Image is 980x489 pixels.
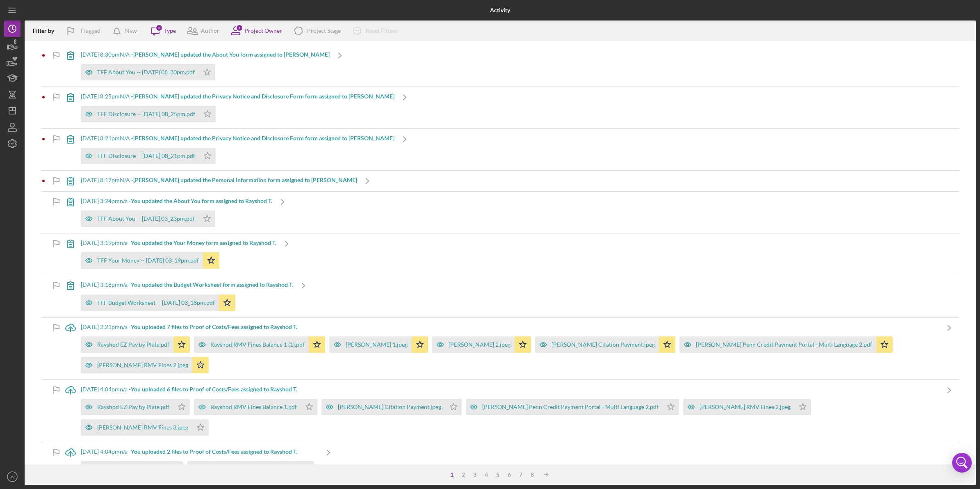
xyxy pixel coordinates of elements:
[338,404,441,410] div: [PERSON_NAME] Citation Payment.jpeg
[81,336,190,353] button: Rayshod EZ Pay by Plate.pdf
[458,471,469,478] div: 2
[81,198,272,204] div: [DATE] 3:24pm n/a -
[346,341,408,348] div: [PERSON_NAME] 1.jpeg
[97,341,169,348] div: Rayshod EZ Pay by Plate.pdf
[329,336,428,353] button: [PERSON_NAME] 1.jpeg
[81,210,215,227] button: TFF About You -- [DATE] 03_23pm.pdf
[133,176,357,183] b: [PERSON_NAME] updated the Personal Information form assigned to [PERSON_NAME]
[33,27,60,34] div: Filter by
[81,357,209,373] button: [PERSON_NAME] RMV Fines 2.jpeg
[133,51,330,58] b: [PERSON_NAME] updated the About You form assigned to [PERSON_NAME]
[97,362,188,368] div: [PERSON_NAME] RMV Fines 2.jpeg
[552,341,655,348] div: [PERSON_NAME] Citation Payment.jpeg
[952,453,972,473] div: Open Intercom Messenger
[81,93,394,100] div: [DATE] 8:25pm N/A -
[60,275,314,317] a: [DATE] 3:18pmn/a -You updated the Budget Worksheet form assigned to Rayshod T.TFF Budget Workshee...
[683,399,811,415] button: [PERSON_NAME] RMV Fines 2.jpeg
[60,318,959,379] a: [DATE] 2:21pmn/a -You uploaded 7 files to Proof of Costs/Fees assigned to Rayshod T.Rayshod EZ Pa...
[81,386,939,393] div: [DATE] 4:04pm n/a -
[81,135,394,142] div: [DATE] 8:21pm N/A -
[469,471,481,478] div: 3
[97,215,195,222] div: TFF About You -- [DATE] 03_23pm.pdf
[133,93,394,100] b: [PERSON_NAME] updated the Privacy Notice and Disclosure Form form assigned to [PERSON_NAME]
[60,45,350,87] a: [DATE] 8:30pmN/A -[PERSON_NAME] updated the About You form assigned to [PERSON_NAME]TFF About You...
[109,23,145,39] button: New
[131,239,276,246] b: You updated the Your Money form assigned to Rayshod T.
[201,27,219,34] div: Author
[81,324,939,330] div: [DATE] 2:21pm n/a -
[60,380,959,442] a: [DATE] 4:04pmn/a -You uploaded 6 files to Proof of Costs/Fees assigned to Rayshod T.Rayshod EZ Pa...
[131,323,297,330] b: You uploaded 7 files to Proof of Costs/Fees assigned to Rayshod T.
[492,471,504,478] div: 5
[164,27,176,34] div: Type
[131,386,297,393] b: You uploaded 6 files to Proof of Costs/Fees assigned to Rayshod T.
[60,192,293,233] a: [DATE] 3:24pmn/a -You updated the About You form assigned to Rayshod T.TFF About You -- [DATE] 03...
[81,51,330,58] div: [DATE] 8:30pm N/A -
[97,153,195,159] div: TFF Disclosure -- [DATE] 08_21pm.pdf
[81,148,216,164] button: TFF Disclosure -- [DATE] 08_21pm.pdf
[504,471,515,478] div: 6
[307,27,341,34] div: Project Stage
[81,295,235,311] button: TFF Budget Worksheet -- [DATE] 03_18pm.pdf
[194,399,317,415] button: Rayshod RMV Fines Balance 1.pdf
[97,69,195,75] div: TFF About You -- [DATE] 08_30pm.pdf
[81,240,276,246] div: [DATE] 3:19pm n/a -
[321,399,462,415] button: [PERSON_NAME] Citation Payment.jpeg
[210,404,297,410] div: Rayshod RMV Fines Balance 1.pdf
[60,442,339,484] a: [DATE] 4:04pmn/a -You uploaded 2 files to Proof of Costs/Fees assigned to Rayshod T.
[446,471,458,478] div: 1
[4,468,21,485] button: JV
[81,177,357,183] div: [DATE] 8:17pm N/A -
[244,27,282,34] div: Project Owner
[81,106,216,122] button: TFF Disclosure -- [DATE] 08_25pm.pdf
[515,471,526,478] div: 7
[97,299,215,306] div: TFF Budget Worksheet -- [DATE] 03_18pm.pdf
[60,233,297,275] a: [DATE] 3:19pmn/a -You updated the Your Money form assigned to Rayshod T.TFF Your Money -- [DATE] ...
[526,471,538,478] div: 8
[482,404,659,410] div: [PERSON_NAME] Penn Credit Payment Portal - Multi Language 2.pdf
[60,129,415,170] a: [DATE] 8:21pmN/A -[PERSON_NAME] updated the Privacy Notice and Disclosure Form form assigned to [...
[97,424,188,431] div: [PERSON_NAME] RMV Fines 3.jpeg
[466,399,679,415] button: [PERSON_NAME] Penn Credit Payment Portal - Multi Language 2.pdf
[194,336,325,353] button: Rayshod RMV Fines Balance 1 (1).pdf
[481,471,492,478] div: 4
[347,23,406,39] button: Reset Filters
[432,336,531,353] button: [PERSON_NAME] 2.jpeg
[210,341,305,348] div: Rayshod RMV Fines Balance 1 (1).pdf
[60,171,378,191] a: [DATE] 8:17pmN/A -[PERSON_NAME] updated the Personal Information form assigned to [PERSON_NAME]
[131,281,293,288] b: You updated the Budget Worksheet form assigned to Rayshod T.
[97,404,169,410] div: Rayshod EZ Pay by Plate.pdf
[10,475,15,479] text: JV
[125,23,137,39] div: New
[696,341,872,348] div: [PERSON_NAME] Penn Credit Payment Portal - Multi Language 2.pdf
[155,24,163,32] div: 3
[81,448,318,455] div: [DATE] 4:04pm n/a -
[97,111,195,117] div: TFF Disclosure -- [DATE] 08_25pm.pdf
[81,64,215,80] button: TFF About You -- [DATE] 08_30pm.pdf
[366,23,397,39] div: Reset Filters
[131,197,272,204] b: You updated the About You form assigned to Rayshod T.
[679,336,893,353] button: [PERSON_NAME] Penn Credit Payment Portal - Multi Language 2.pdf
[490,7,510,14] b: Activity
[81,419,209,436] button: [PERSON_NAME] RMV Fines 3.jpeg
[81,399,190,415] button: Rayshod EZ Pay by Plate.pdf
[60,87,415,128] a: [DATE] 8:25pmN/A -[PERSON_NAME] updated the Privacy Notice and Disclosure Form form assigned to [...
[131,448,297,455] b: You uploaded 2 files to Proof of Costs/Fees assigned to Rayshod T.
[449,341,511,348] div: [PERSON_NAME] 2.jpeg
[97,257,199,264] div: TFF Your Money -- [DATE] 03_19pm.pdf
[236,24,243,32] div: 1
[81,281,293,288] div: [DATE] 3:18pm n/a -
[133,135,394,142] b: [PERSON_NAME] updated the Privacy Notice and Disclosure Form form assigned to [PERSON_NAME]
[535,336,675,353] button: [PERSON_NAME] Citation Payment.jpeg
[700,404,791,410] div: [PERSON_NAME] RMV Fines 2.jpeg
[81,23,100,39] div: Flagged
[60,23,109,39] button: Flagged
[81,252,219,269] button: TFF Your Money -- [DATE] 03_19pm.pdf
